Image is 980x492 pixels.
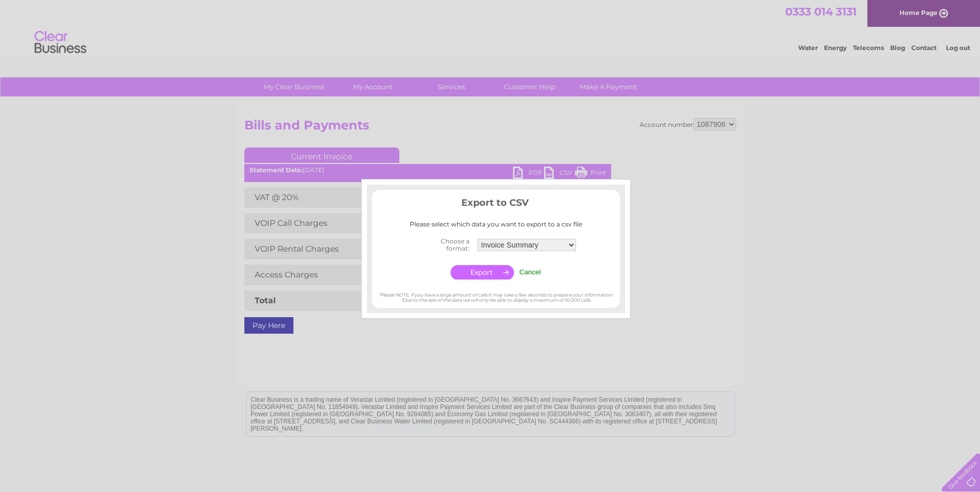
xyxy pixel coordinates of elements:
h3: Export to CSV [372,195,620,214]
a: 0333 014 3131 [785,5,857,18]
a: Telecoms [853,44,884,52]
th: Choose a format: [413,235,475,255]
div: *Please NOTE, if you have a large amount of calls it may take a few seconds to prepare your infor... [372,282,620,303]
a: Log out [946,44,970,52]
a: Blog [890,44,905,52]
a: Contact [911,44,937,52]
img: logo.png [34,27,87,58]
a: Water [798,44,818,52]
div: Please select which data you want to export to a csv file [372,221,620,228]
input: Cancel [519,268,541,276]
div: Clear Business is a trading name of Verastar Limited (registered in [GEOGRAPHIC_DATA] No. 3667643... [246,6,735,50]
a: Energy [824,44,847,52]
